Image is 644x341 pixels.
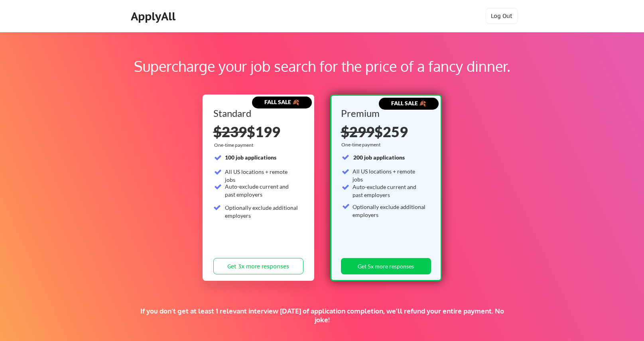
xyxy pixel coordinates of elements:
div: Premium [341,108,428,118]
div: All US locations + remote jobs [353,168,426,183]
div: $199 [213,124,303,139]
div: One-time payment [214,142,256,148]
strong: 100 job applications [225,154,276,161]
div: If you don't get at least 1 relevant interview [DATE] of application completion, we'll refund you... [138,307,506,324]
div: Standard [213,108,301,118]
button: Get 5x more responses [341,258,431,274]
div: Optionally exclude additional employers [225,204,299,219]
button: Get 3x more responses [213,258,303,274]
div: One-time payment [341,142,383,148]
div: All US locations + remote jobs [225,168,299,183]
strong: FALL SALE 🍂 [391,100,426,106]
div: Auto-exclude current and past employers [225,183,299,198]
strong: 200 job applications [353,154,405,161]
s: $239 [213,123,247,140]
div: $259 [341,124,428,139]
s: $299 [341,123,374,140]
button: Log Out [486,8,518,24]
div: Optionally exclude additional employers [353,203,426,219]
strong: FALL SALE 🍂 [264,99,299,105]
div: ApplyAll [131,10,178,23]
div: Auto-exclude current and past employers [353,183,426,199]
div: Supercharge your job search for the price of a fancy dinner. [51,55,593,77]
